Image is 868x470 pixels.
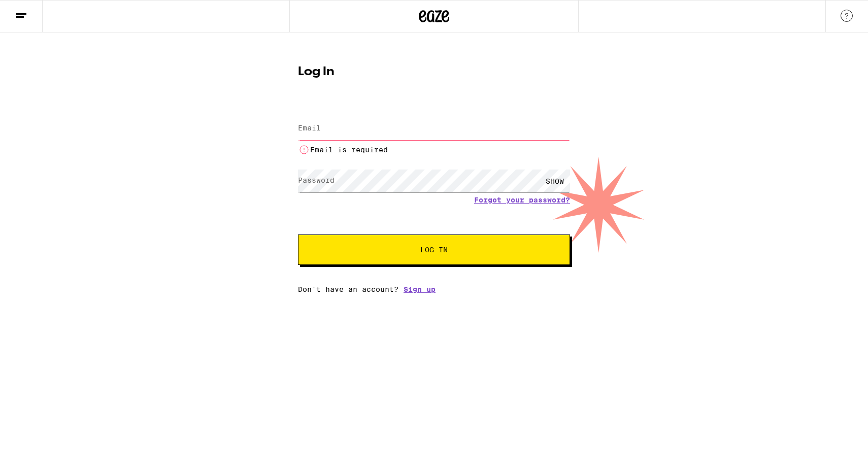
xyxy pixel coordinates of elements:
[540,170,570,192] div: SHOW
[298,144,570,156] li: Email is required
[298,117,570,140] input: Email
[298,176,335,184] label: Password
[298,66,570,78] h1: Log In
[404,285,436,293] a: Sign up
[420,246,448,253] span: Log In
[298,234,570,265] button: Log In
[298,285,570,293] div: Don't have an account?
[298,124,321,132] label: Email
[474,196,570,204] a: Forgot your password?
